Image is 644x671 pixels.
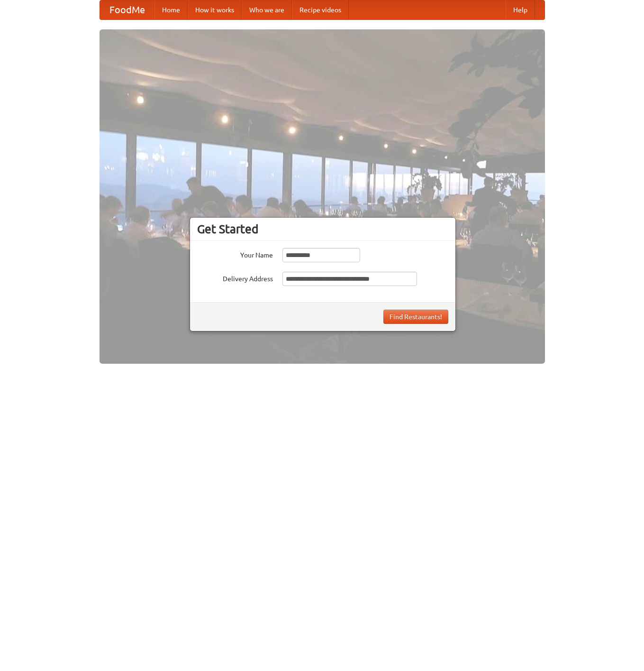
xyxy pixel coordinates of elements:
h3: Get Started [197,222,448,236]
button: Find Restaurants! [383,310,448,324]
a: How it works [188,0,242,19]
a: Recipe videos [292,0,349,19]
a: Help [506,0,535,19]
label: Your Name [197,248,273,260]
label: Delivery Address [197,272,273,284]
a: Home [154,0,188,19]
a: Who we are [242,0,292,19]
a: FoodMe [100,0,154,19]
